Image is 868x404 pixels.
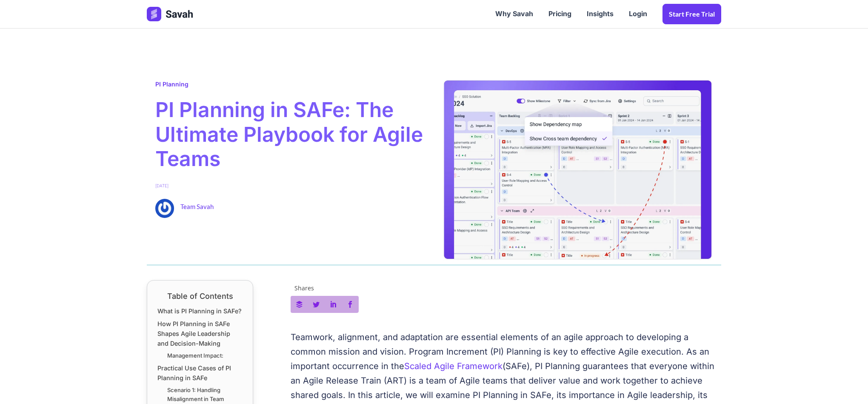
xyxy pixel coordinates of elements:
span: Team Savah [180,199,214,212]
span: [DATE] [155,182,168,189]
a: Why Savah [488,1,541,27]
a: PI Planning [155,80,188,88]
span: Shares [294,285,314,291]
a: What is PI Planning in SAFe? [157,306,242,316]
a: Practical Use Cases of PI Planning in SAFe [157,363,243,383]
a: Insights [579,1,621,27]
div: Table of Contents [157,291,243,302]
a: Scaled Agile Framework [404,361,503,371]
a: Login [621,1,655,27]
a: Start Free trial [662,4,721,24]
a: How PI Planning in SAFe Shapes Agile Leadership and Decision-Making [157,319,243,348]
a: Management Impact: [167,351,223,360]
a: Pricing [541,1,579,27]
span: PI Planning in SAFe: The Ultimate Playbook for Agile Teams [155,97,425,171]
